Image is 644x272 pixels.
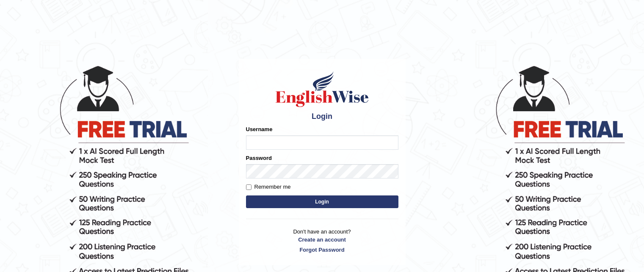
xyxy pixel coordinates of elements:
[246,228,398,254] p: Don't have an account?
[246,195,398,208] button: Login
[246,246,398,254] a: Forgot Password
[246,183,291,191] label: Remember me
[246,236,398,244] a: Create an account
[274,70,370,108] img: Logo of English Wise sign in for intelligent practice with AI
[246,154,272,162] label: Password
[246,113,398,121] h4: Login
[246,184,252,190] input: Remember me
[246,125,273,133] label: Username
